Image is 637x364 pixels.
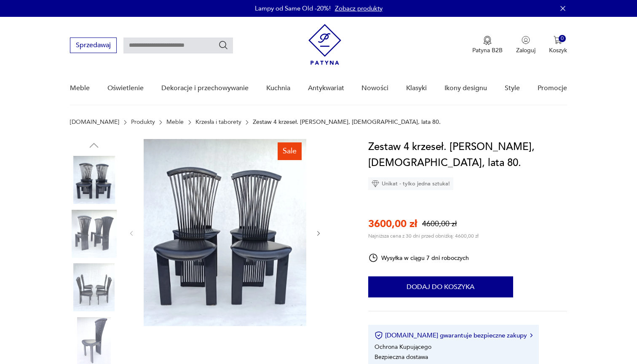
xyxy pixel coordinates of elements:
[368,177,453,190] div: Unikat - tylko jedna sztuka!
[472,36,503,54] a: Ikona medaluPatyna B2B
[549,36,567,54] button: 0Koszyk
[554,36,562,44] img: Ikona koszyka
[530,333,533,337] img: Ikona strzałki w prawo
[559,35,566,42] div: 0
[166,119,184,126] a: Meble
[368,217,417,231] p: 3600,00 zł
[255,4,331,13] p: Lampy od Same Old -20%!
[483,36,492,45] img: Ikona medalu
[406,72,427,104] a: Klasyki
[361,72,388,104] a: Nowości
[368,253,469,263] div: Wysyłka w ciągu 7 dni roboczych
[253,119,441,126] p: Zestaw 4 krzeseł. [PERSON_NAME], [DEMOGRAPHIC_DATA], lata 80.
[472,36,503,54] button: Patyna B2B
[278,142,302,160] div: Sale
[516,36,535,54] button: Zaloguj
[375,353,428,361] li: Bezpieczna dostawa
[472,46,503,54] p: Patyna B2B
[375,331,383,340] img: Ikona certyfikatu
[308,24,341,65] img: Patyna - sklep z meblami i dekoracjami vintage
[444,72,487,104] a: Ikony designu
[195,119,241,126] a: Krzesła i taborety
[522,36,530,44] img: Ikonka użytkownika
[516,46,535,54] p: Zaloguj
[549,46,567,54] p: Koszyk
[375,343,431,351] li: Ochrona Kupującego
[422,219,457,229] p: 4600,00 zł
[70,119,119,126] a: [DOMAIN_NAME]
[375,331,533,340] button: [DOMAIN_NAME] gwarantuje bezpieczne zakupy
[368,276,513,297] button: Dodaj do koszyka
[372,180,379,187] img: Ikona diamentu
[70,72,90,104] a: Meble
[70,43,117,49] a: Sprzedawaj
[70,37,117,53] button: Sprzedawaj
[131,119,155,126] a: Produkty
[538,72,567,104] a: Promocje
[368,233,479,239] p: Najniższa cena z 30 dni przed obniżką: 4600,00 zł
[70,156,118,204] img: Zdjęcie produktu Zestaw 4 krzeseł. Pietro Costantini, Włochy, lata 80.
[335,4,383,13] a: Zobacz produkty
[107,72,144,104] a: Oświetlenie
[368,139,567,171] h1: Zestaw 4 krzeseł. [PERSON_NAME], [DEMOGRAPHIC_DATA], lata 80.
[266,72,290,104] a: Kuchnia
[505,72,520,104] a: Style
[70,263,118,311] img: Zdjęcie produktu Zestaw 4 krzeseł. Pietro Costantini, Włochy, lata 80.
[161,72,249,104] a: Dekoracje i przechowywanie
[144,139,306,326] img: Zdjęcie produktu Zestaw 4 krzeseł. Pietro Costantini, Włochy, lata 80.
[308,72,344,104] a: Antykwariat
[218,40,228,50] button: Szukaj
[70,210,118,258] img: Zdjęcie produktu Zestaw 4 krzeseł. Pietro Costantini, Włochy, lata 80.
